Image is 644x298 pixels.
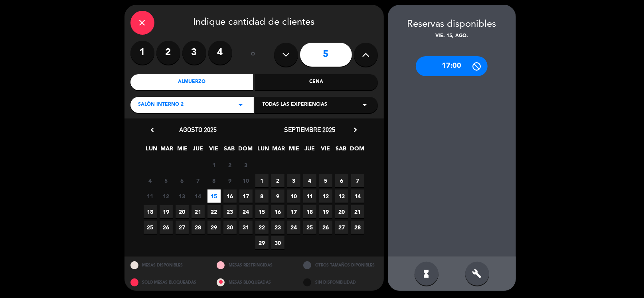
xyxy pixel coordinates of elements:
[156,41,180,65] label: 2
[239,174,253,187] span: 10
[303,174,316,187] span: 4
[192,189,205,203] span: 14
[207,174,221,187] span: 8
[352,126,360,134] i: chevron_right
[351,174,364,187] span: 7
[239,221,253,234] span: 31
[223,174,237,187] span: 9
[297,274,384,291] div: SIN DISPONIBILIDAD
[350,144,363,157] span: DOM
[287,221,300,234] span: 24
[335,189,348,203] span: 13
[351,221,364,234] span: 28
[335,221,348,234] span: 27
[223,221,237,234] span: 30
[255,205,269,218] span: 15
[180,126,217,134] span: agosto 2025
[223,158,237,172] span: 2
[351,205,364,218] span: 21
[176,174,189,187] span: 6
[211,274,297,291] div: MESAS BLOQUEADAS
[192,144,205,157] span: JUE
[124,274,211,291] div: SOLO MESAS BLOQUEADAS
[255,174,269,187] span: 1
[303,221,316,234] span: 25
[176,144,189,157] span: MIE
[192,221,205,234] span: 28
[211,257,297,274] div: MESAS RESTRINGIDAS
[192,205,205,218] span: 21
[271,221,284,234] span: 23
[144,174,157,187] span: 4
[271,236,284,249] span: 30
[255,221,269,234] span: 22
[360,100,370,110] i: arrow_drop_down
[130,11,378,35] div: Indique cantidad de clientes
[239,158,253,172] span: 3
[160,205,173,218] span: 19
[271,174,284,187] span: 2
[472,269,482,278] i: build
[297,257,384,274] div: OTROS TAMAÑOS DIPONIBLES
[334,144,348,157] span: SAB
[319,221,332,234] span: 26
[236,100,246,110] i: arrow_drop_down
[138,18,147,28] i: close
[255,74,378,90] div: Cena
[335,174,348,187] span: 6
[288,144,301,157] span: MIE
[422,269,431,278] i: hourglass_full
[176,221,189,234] span: 27
[287,205,300,218] span: 17
[239,189,253,203] span: 17
[124,257,211,274] div: MESAS DISPONIBLES
[287,174,300,187] span: 3
[207,189,221,203] span: 15
[335,205,348,218] span: 20
[223,205,237,218] span: 23
[160,221,173,234] span: 26
[263,101,328,109] span: Todas las experiencias
[284,126,336,134] span: septiembre 2025
[257,144,270,157] span: LUN
[255,236,269,249] span: 29
[130,41,154,65] label: 1
[223,144,236,157] span: SAB
[145,144,158,157] span: LUN
[207,205,221,218] span: 22
[144,221,157,234] span: 25
[160,189,173,203] span: 12
[272,144,285,157] span: MAR
[130,74,253,90] div: Almuerzo
[192,174,205,187] span: 7
[303,189,316,203] span: 11
[160,174,173,187] span: 5
[176,189,189,203] span: 13
[160,144,174,157] span: MAR
[351,189,364,203] span: 14
[388,17,516,32] div: Reservas disponibles
[303,205,316,218] span: 18
[287,189,300,203] span: 10
[238,144,251,157] span: DOM
[319,144,332,157] span: VIE
[271,205,284,218] span: 16
[271,189,284,203] span: 9
[138,101,184,109] span: Salón Interno 2
[208,41,232,65] label: 4
[388,32,516,40] div: vie. 15, ago.
[255,189,269,203] span: 8
[207,221,221,234] span: 29
[416,56,488,76] div: 17:00
[319,205,332,218] span: 19
[319,174,332,187] span: 5
[240,41,266,69] div: ó
[239,205,253,218] span: 24
[176,205,189,218] span: 20
[223,189,237,203] span: 16
[319,189,332,203] span: 12
[148,126,157,134] i: chevron_left
[303,144,316,157] span: JUE
[207,158,221,172] span: 1
[144,205,157,218] span: 18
